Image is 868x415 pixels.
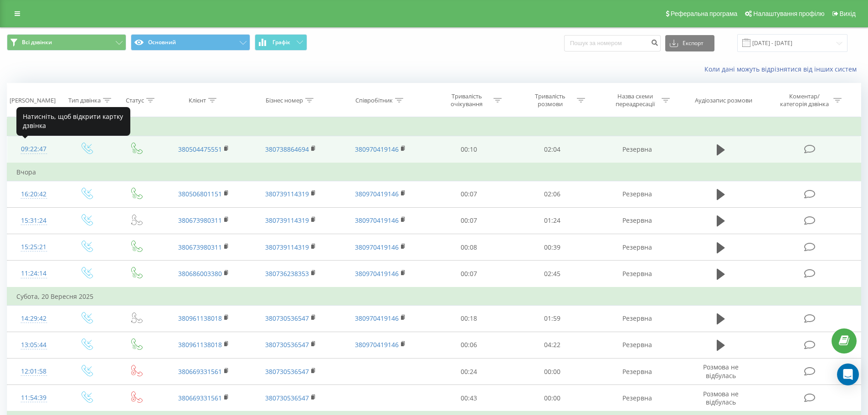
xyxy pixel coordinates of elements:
[594,332,680,358] td: Резервна
[665,35,714,51] button: Експорт
[594,136,680,163] td: Резервна
[594,234,680,261] td: Резервна
[704,65,861,73] a: Коли дані можуть відрізнятися вiд інших систем
[7,118,861,136] td: Сьогодні
[178,314,222,323] a: 380961138018
[564,35,661,51] input: Пошук за номером
[16,238,51,256] div: 15:25:21
[68,97,101,104] div: Тип дзвінка
[178,340,222,349] a: 380961138018
[511,234,594,261] td: 00:39
[10,97,56,104] div: [PERSON_NAME]
[594,261,680,287] td: Резервна
[427,332,511,358] td: 00:06
[442,92,491,108] div: Тривалість очікування
[16,212,51,230] div: 15:31:24
[7,163,861,181] td: Вчора
[22,39,52,46] span: Всі дзвінки
[511,136,594,163] td: 02:04
[427,234,511,261] td: 00:08
[511,332,594,358] td: 04:22
[265,340,309,349] a: 380730536547
[266,97,303,104] div: Бізнес номер
[511,385,594,412] td: 00:00
[355,340,399,349] a: 380970419146
[511,181,594,207] td: 02:06
[611,92,659,108] div: Назва схеми переадресації
[427,385,511,412] td: 00:43
[427,359,511,385] td: 00:24
[178,367,222,376] a: 380669331561
[265,145,309,154] a: 380738864694
[427,207,511,234] td: 00:07
[511,305,594,332] td: 01:59
[16,310,51,328] div: 14:29:42
[126,97,144,104] div: Статус
[16,107,130,136] div: Натисніть, щоб відкрити картку дзвінка
[427,305,511,332] td: 00:18
[16,389,51,407] div: 11:54:39
[511,359,594,385] td: 00:00
[703,389,739,406] span: Розмова не відбулась
[753,10,824,17] span: Налаштування профілю
[265,394,309,402] a: 380730536547
[695,97,752,104] div: Аудіозапис розмови
[16,140,51,158] div: 09:22:47
[16,185,51,203] div: 16:20:42
[178,269,222,278] a: 380686003380
[594,207,680,234] td: Резервна
[594,359,680,385] td: Резервна
[355,269,399,278] a: 380970419146
[594,305,680,332] td: Резервна
[178,394,222,402] a: 380669331561
[427,136,511,163] td: 00:10
[255,34,307,51] button: Графік
[16,363,51,380] div: 12:01:58
[837,364,859,385] div: Open Intercom Messenger
[16,265,51,282] div: 11:24:14
[7,34,126,51] button: Всі дзвінки
[526,92,575,108] div: Тривалість розмови
[265,314,309,323] a: 380730536547
[355,243,399,251] a: 380970419146
[355,97,393,104] div: Співробітник
[355,216,399,225] a: 380970419146
[427,181,511,207] td: 00:07
[178,190,222,198] a: 380506801151
[671,10,738,17] span: Реферальна програма
[778,92,831,108] div: Коментар/категорія дзвінка
[265,367,309,376] a: 380730536547
[189,97,206,104] div: Клієнт
[265,216,309,225] a: 380739114319
[594,385,680,412] td: Резервна
[265,243,309,251] a: 380739114319
[265,269,309,278] a: 380736238353
[511,207,594,234] td: 01:24
[178,216,222,225] a: 380673980311
[265,190,309,198] a: 380739114319
[703,363,739,379] span: Розмова не відбулась
[178,145,222,154] a: 380504475551
[511,261,594,287] td: 02:45
[272,39,290,46] span: Графік
[178,243,222,251] a: 380673980311
[840,10,856,17] span: Вихід
[427,261,511,287] td: 00:07
[355,314,399,323] a: 380970419146
[355,145,399,154] a: 380970419146
[594,181,680,207] td: Резервна
[355,190,399,198] a: 380970419146
[16,336,51,354] div: 13:05:44
[7,287,861,306] td: Субота, 20 Вересня 2025
[131,34,250,51] button: Основний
